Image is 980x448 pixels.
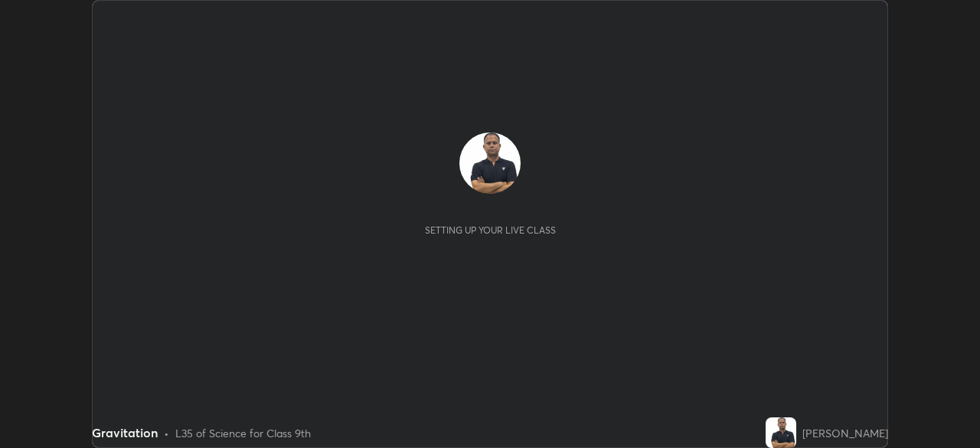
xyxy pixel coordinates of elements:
div: Setting up your live class [425,224,556,236]
div: L35 of Science for Class 9th [175,425,311,441]
div: [PERSON_NAME] [802,425,888,441]
div: • [164,425,169,441]
div: Gravitation [92,423,158,442]
img: fb7b30b3c7c144829d236a2506258248.jpg [459,132,521,194]
img: fb7b30b3c7c144829d236a2506258248.jpg [766,417,796,448]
